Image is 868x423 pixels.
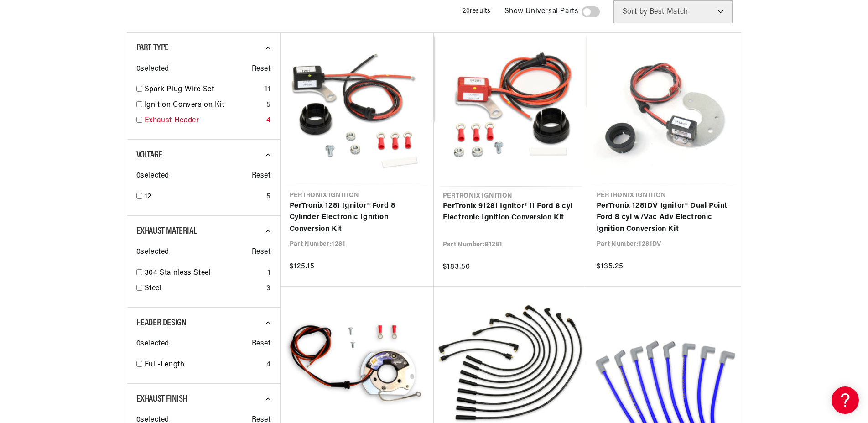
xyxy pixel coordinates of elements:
div: 4 [266,115,271,127]
span: Exhaust Material [136,227,197,236]
div: 11 [265,84,270,96]
span: Part Type [136,43,169,52]
span: Exhaust Finish [136,395,187,404]
span: Reset [252,170,271,182]
a: Full-Length [145,359,263,371]
div: 1 [268,267,271,279]
a: PerTronix 1281DV Ignitor® Dual Point Ford 8 cyl w/Vac Adv Electronic Ignition Conversion Kit [597,200,732,235]
a: Steel [145,283,263,295]
div: 3 [266,283,271,295]
div: 5 [266,191,271,203]
span: 0 selected [136,246,169,258]
span: 0 selected [136,63,169,75]
span: 0 selected [136,170,169,182]
span: Reset [252,63,271,75]
span: Header Design [136,319,187,328]
span: 20 results [463,8,490,15]
select: Sort by [613,0,733,23]
a: Spark Plug Wire Set [145,84,261,96]
a: PerTronix 1281 Ignitor® Ford 8 Cylinder Electronic Ignition Conversion Kit [290,200,425,235]
a: 304 Stainless Steel [145,267,264,279]
span: Voltage [136,151,162,160]
a: 12 [145,191,263,203]
span: Sort by [623,8,648,16]
span: Reset [252,246,271,258]
div: 4 [266,359,271,371]
span: 0 selected [136,338,169,350]
div: 5 [266,99,271,111]
span: Show Universal Parts [504,6,579,18]
a: PerTronix 91281 Ignitor® II Ford 8 cyl Electronic Ignition Conversion Kit [443,201,578,224]
a: Ignition Conversion Kit [145,99,263,111]
a: Exhaust Header [145,115,263,127]
span: Reset [252,338,271,350]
